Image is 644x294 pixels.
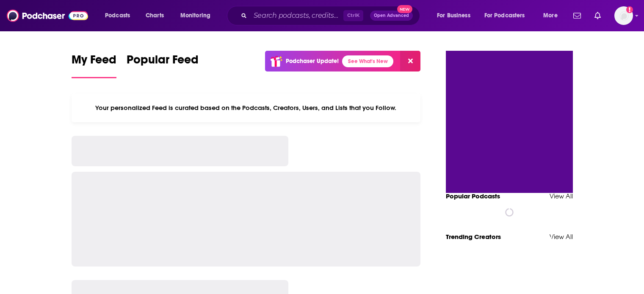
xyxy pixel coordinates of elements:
[614,6,633,25] button: Show profile menu
[72,52,116,72] span: My Feed
[180,10,210,22] span: Monitoring
[437,10,470,22] span: For Business
[446,192,500,200] a: Popular Podcasts
[614,6,633,25] img: User Profile
[105,10,130,22] span: Podcasts
[374,14,409,18] span: Open Advanced
[72,93,421,122] div: Your personalized Feed is curated based on the Podcasts, Creators, Users, and Lists that you Follow.
[479,9,537,22] button: open menu
[626,6,633,13] svg: Add a profile image
[570,8,584,23] a: Show notifications dropdown
[235,6,428,25] div: Search podcasts, credits, & more...
[614,6,633,25] span: Logged in as Bcprpro33
[140,9,169,22] a: Charts
[7,8,88,24] img: Podchaser - Follow, Share and Rate Podcasts
[127,52,199,78] a: Popular Feed
[484,10,525,22] span: For Podcasters
[250,9,343,22] input: Search podcasts, credits, & more...
[342,55,393,67] a: See What's New
[146,10,164,22] span: Charts
[537,9,568,22] button: open menu
[431,9,481,22] button: open menu
[591,8,604,23] a: Show notifications dropdown
[370,11,413,21] button: Open AdvancedNew
[446,233,501,241] a: Trending Creators
[397,5,412,13] span: New
[550,192,573,200] a: View All
[286,58,339,65] p: Podchaser Update!
[127,52,199,72] span: Popular Feed
[543,10,558,22] span: More
[550,233,573,241] a: View All
[174,9,221,22] button: open menu
[99,9,141,22] button: open menu
[343,10,363,21] span: Ctrl K
[72,52,116,78] a: My Feed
